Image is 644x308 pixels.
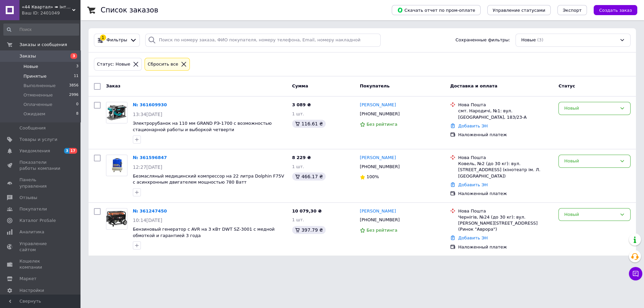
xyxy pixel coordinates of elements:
[458,155,553,161] div: Нова Пошта
[360,102,396,108] a: [PERSON_NAME]
[133,164,162,170] span: 12:27[DATE]
[106,83,120,88] span: Заказ
[133,121,272,132] a: Электрорубанок на 110 мм GRAND РЭ-1700 с возможностью стационарной работы и выборкой четверти
[23,111,45,117] span: Ожидаем
[458,191,553,197] div: Наложенный платеж
[19,42,67,48] span: Заказы и сообщения
[106,208,127,230] a: Фото товару
[106,211,127,227] img: Фото товару
[360,164,400,169] span: [PHONE_NUMBER]
[587,7,637,12] a: Создать заказ
[96,61,131,68] div: Статус: Новые
[101,6,158,14] h1: Список заказов
[564,211,617,218] div: Новый
[133,218,162,223] span: 10:14[DATE]
[19,177,62,189] span: Панель управления
[594,5,637,15] button: Создать заказ
[397,7,475,13] span: Скачать отчет по пром-оплате
[599,8,632,13] span: Создать заказ
[292,83,308,88] span: Сумма
[19,287,44,294] span: Настройки
[133,112,162,117] span: 13:34[DATE]
[360,155,396,161] a: [PERSON_NAME]
[537,37,543,42] span: (3)
[458,108,553,120] div: смт. Народичі, №1: вул. [GEOGRAPHIC_DATA], 183/23-А
[458,208,553,214] div: Нова Пошта
[487,5,551,15] button: Управление статусами
[564,105,617,112] div: Новый
[23,92,53,98] span: Отмененные
[3,24,79,36] input: Поиск
[458,244,553,250] div: Наложенный платеж
[76,64,78,70] span: 3
[69,148,77,154] span: 17
[450,83,497,88] span: Доставка и оплата
[74,73,78,79] span: 11
[458,182,488,187] a: Добавить ЭН
[367,228,397,233] span: Без рейтинга
[145,34,381,47] input: Поиск по номеру заказа, ФИО покупателя, номеру телефона, Email, номеру накладной
[23,83,56,89] span: Выполненные
[455,37,510,43] span: Сохраненные фильтры:
[392,5,481,15] button: Скачать отчет по пром-оплате
[629,267,642,280] button: Чат с покупателем
[19,276,37,282] span: Маркет
[292,111,304,116] span: 1 шт.
[360,83,390,88] span: Покупатель
[292,155,311,160] span: 8 229 ₴
[22,4,72,10] span: «44 Квартал» ➠ інтернет-магазин інструментів та розхідних матеріалів!
[367,174,379,179] span: 100%
[106,158,127,174] img: Фото товару
[133,227,275,238] a: Бензиновый генератор c AVR на 3 кВт DWT SZ-3001 с медной обмоткой и гарантией 3 года
[69,83,78,89] span: 3856
[292,172,326,181] div: 466.17 ₴
[19,241,62,253] span: Управление сайтом
[19,195,37,201] span: Отзывы
[458,214,553,233] div: Чернігів, №24 (до 30 кг): вул. [PERSON_NAME][STREET_ADDRESS] (Ринок "Аврора")
[493,8,545,13] span: Управление статусами
[100,35,106,41] div: 1
[106,155,127,176] a: Фото товару
[19,148,50,154] span: Уведомления
[360,217,400,222] span: [PHONE_NUMBER]
[64,148,69,154] span: 3
[76,102,78,108] span: 0
[19,137,57,143] span: Товары и услуги
[360,111,400,116] span: [PHONE_NUMBER]
[133,174,284,185] a: Безмасляный медицинский компрессор на 22 литра Dolphin F75V с асинхронным двигателем мощностью 78...
[69,92,78,98] span: 2996
[19,218,56,224] span: Каталог ProSale
[458,235,488,240] a: Добавить ЭН
[292,226,326,234] div: 397.79 ₴
[23,73,47,79] span: Принятые
[133,208,167,214] a: № 361247450
[107,37,127,43] span: Фильтры
[23,102,52,108] span: Оплаченные
[458,102,553,108] div: Нова Пошта
[558,83,575,88] span: Статус
[19,53,36,59] span: Заказы
[292,208,322,214] span: 10 079,30 ₴
[458,132,553,138] div: Наложенный платеж
[22,10,80,16] div: Ваш ID: 2401049
[557,5,587,15] button: Экспорт
[146,61,179,68] div: Сбросить все
[564,158,617,165] div: Новый
[292,217,304,222] span: 1 шт.
[521,37,536,43] span: Новые
[458,123,488,128] a: Добавить ЭН
[23,64,38,70] span: Новые
[133,102,167,107] a: № 361609930
[458,161,553,179] div: Ковель, №2 (до 30 кг): вул. [STREET_ADDRESS] (кінотеатр ім. Л. [GEOGRAPHIC_DATA])
[76,111,78,117] span: 8
[367,122,397,127] span: Без рейтинга
[563,8,582,13] span: Экспорт
[106,102,127,123] a: Фото товару
[360,208,396,215] a: [PERSON_NAME]
[19,206,47,212] span: Покупатели
[292,164,304,169] span: 1 шт.
[19,258,62,270] span: Кошелек компании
